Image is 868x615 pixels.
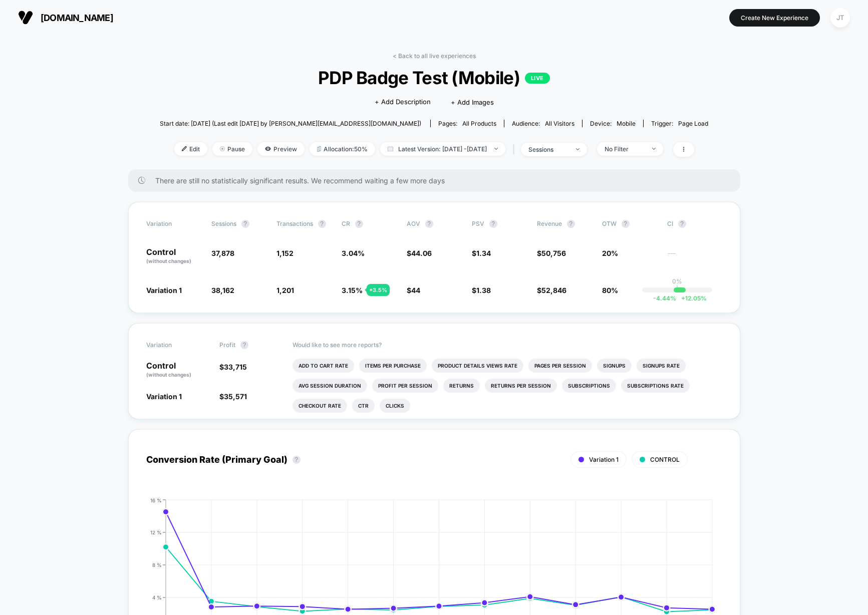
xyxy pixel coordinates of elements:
button: ? [318,220,326,228]
li: Signups [597,359,632,373]
button: ? [622,220,630,228]
span: Preview [257,142,305,156]
div: sessions [528,146,568,153]
span: Latest Version: [DATE] - [DATE] [380,142,505,156]
img: end [494,148,498,150]
button: ? [567,220,575,228]
span: mobile [617,120,636,127]
div: JT [830,8,850,28]
img: rebalance [317,146,321,152]
span: --- [667,250,722,265]
tspan: 12 % [150,529,162,535]
img: Visually logo [18,10,33,25]
span: OTW [602,220,657,228]
span: 80% [602,286,618,294]
li: Checkout Rate [293,399,347,413]
span: PDP Badge Test (Mobile) [187,67,681,88]
span: 52,846 [541,286,566,294]
span: 44 [411,286,420,294]
span: Device: [582,120,643,127]
button: ? [355,220,363,228]
span: 33,715 [224,363,247,371]
li: Clicks [380,399,410,413]
tspan: 16 % [150,497,162,503]
span: $ [472,286,491,294]
span: -4.44 % [653,294,676,302]
img: edit [182,146,187,151]
img: end [220,146,225,151]
div: + 3.5 % [367,284,390,296]
span: Transactions [276,220,313,227]
button: ? [678,220,686,228]
span: 1.34 [476,249,491,257]
span: AOV [407,220,420,227]
button: JT [827,8,853,28]
span: $ [537,249,566,257]
span: PSV [472,220,484,227]
span: + Add Images [451,98,494,106]
p: LIVE [525,73,550,84]
span: $ [537,286,566,294]
tspan: 4 % [152,594,162,600]
span: Sessions [211,220,236,227]
span: (without changes) [146,258,191,264]
button: Create New Experience [729,9,820,27]
li: Add To Cart Rate [293,359,354,373]
tspan: 8 % [152,561,162,567]
span: + [681,294,685,302]
p: Control [146,362,209,379]
button: ? [425,220,433,228]
span: + Add Description [375,97,431,107]
li: Ctr [352,399,375,413]
span: There are still no statistically significant results. We recommend waiting a few more days [155,176,720,185]
span: $ [407,286,420,294]
span: Variation [146,341,201,349]
span: Revenue [537,220,562,227]
span: Variation [146,220,201,228]
span: (without changes) [146,372,191,378]
li: Subscriptions Rate [621,379,690,393]
li: Pages Per Session [528,359,592,373]
span: Allocation: 50% [310,142,375,156]
li: Returns Per Session [485,379,557,393]
span: CONTROL [650,456,680,463]
span: 44.06 [411,249,432,257]
img: calendar [388,146,393,151]
span: Profit [219,341,235,349]
p: | [676,285,678,292]
span: 12.05 % [676,294,707,302]
span: 35,571 [224,392,247,401]
span: [DOMAIN_NAME] [41,13,113,23]
span: 50,756 [541,249,566,257]
button: ? [240,341,248,349]
button: ? [241,220,249,228]
li: Signups Rate [637,359,686,373]
li: Avg Session Duration [293,379,367,393]
span: $ [472,249,491,257]
span: CR [342,220,350,227]
span: All Visitors [545,120,574,127]
button: [DOMAIN_NAME] [15,10,116,26]
li: Items Per Purchase [359,359,427,373]
span: 1,152 [276,249,294,257]
span: CI [667,220,722,228]
div: Trigger: [651,120,708,127]
span: 3.15 % [342,286,363,294]
span: 1.38 [476,286,491,294]
p: Control [146,248,201,265]
li: Product Details Views Rate [432,359,523,373]
span: Start date: [DATE] (Last edit [DATE] by [PERSON_NAME][EMAIL_ADDRESS][DOMAIN_NAME]) [160,120,421,127]
div: Audience: [512,120,574,127]
img: end [576,148,580,150]
span: 20% [602,249,618,257]
span: Pause [212,142,252,156]
li: Subscriptions [562,379,616,393]
span: $ [407,249,432,257]
span: Page Load [678,120,708,127]
a: < Back to all live experiences [393,52,476,60]
button: ? [293,456,301,464]
span: 38,162 [211,286,234,294]
span: 37,878 [211,249,234,257]
span: $ [219,392,247,401]
span: all products [462,120,496,127]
